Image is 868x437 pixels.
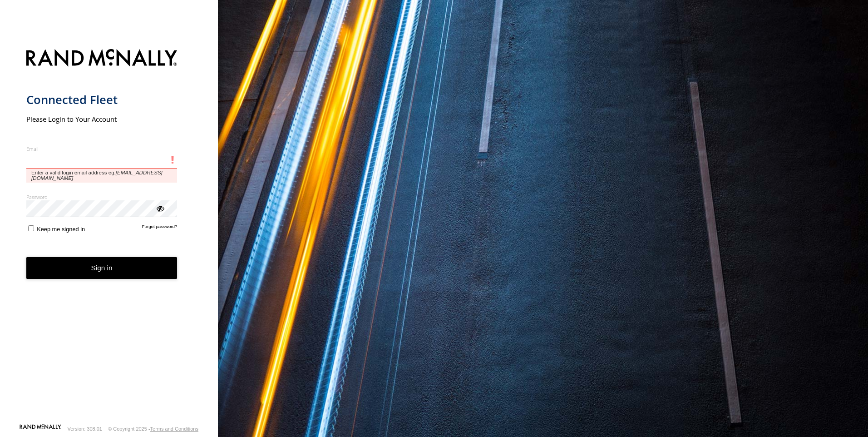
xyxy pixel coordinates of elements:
label: Password [26,194,178,200]
input: Keep me signed in [28,225,34,231]
label: Email [26,145,178,152]
h1: Connected Fleet [26,92,178,107]
a: Visit our Website [20,424,61,433]
div: Version: 308.01 [68,426,102,432]
a: Forgot password? [142,224,178,233]
div: © Copyright 2025 - [108,426,198,432]
span: Keep me signed in [37,226,85,233]
form: main [26,44,192,423]
button: Sign in [26,257,178,279]
h2: Please Login to Your Account [26,114,178,124]
em: [EMAIL_ADDRESS][DOMAIN_NAME] [31,170,163,181]
span: Enter a valid login email address eg. [26,169,178,183]
img: Rand McNally [26,47,178,70]
a: Terms and Conditions [150,426,198,432]
div: ViewPassword [155,204,164,213]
